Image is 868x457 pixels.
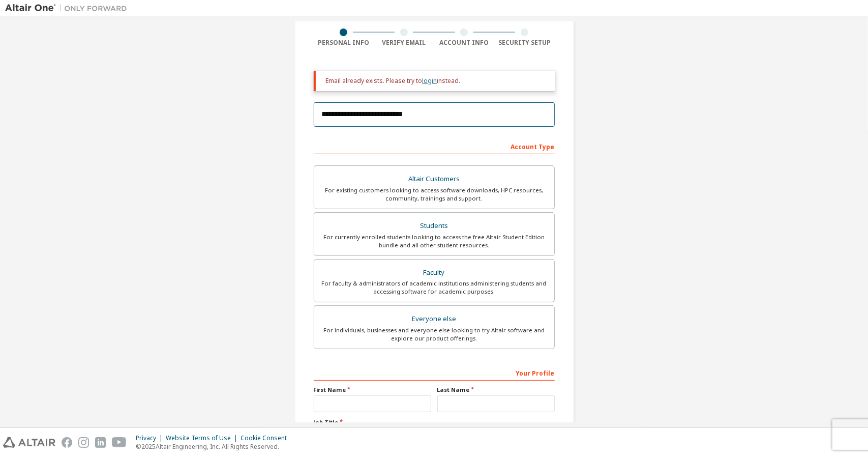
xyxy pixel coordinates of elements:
label: First Name [314,386,431,394]
img: instagram.svg [78,437,89,448]
p: © 2025 Altair Engineering, Inc. All Rights Reserved. [136,442,293,451]
div: For faculty & administrators of academic institutions administering students and accessing softwa... [320,279,548,296]
div: Cookie Consent [241,434,293,442]
div: Altair Customers [320,172,548,186]
img: Altair One [5,3,132,13]
div: Privacy [136,434,166,442]
img: youtube.svg [112,437,127,448]
label: Last Name [437,386,555,394]
div: Your Profile [314,364,555,381]
div: For currently enrolled students looking to access the free Altair Student Edition bundle and all ... [320,233,548,249]
div: Email already exists. Please try to instead. [326,77,547,85]
div: Security Setup [494,39,555,47]
div: Personal Info [314,39,374,47]
div: Account Info [434,39,495,47]
div: Everyone else [320,312,548,326]
div: For individuals, businesses and everyone else looking to try Altair software and explore our prod... [320,326,548,342]
div: Account Type [314,138,555,154]
img: linkedin.svg [95,437,106,448]
div: Website Terms of Use [166,434,241,442]
div: Verify Email [374,39,434,47]
img: facebook.svg [62,437,72,448]
a: login [423,76,437,85]
label: Job Title [314,418,555,426]
div: Students [320,219,548,233]
div: Faculty [320,266,548,280]
div: For existing customers looking to access software downloads, HPC resources, community, trainings ... [320,186,548,203]
img: altair_logo.svg [3,437,55,448]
